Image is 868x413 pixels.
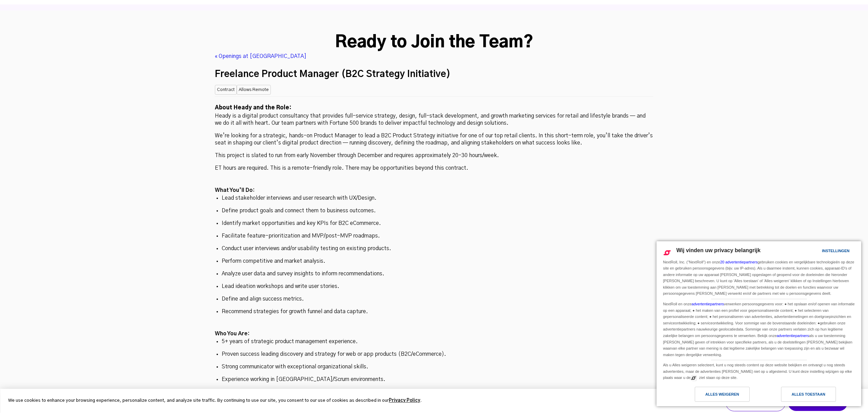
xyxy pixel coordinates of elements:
div: NextRoll en onze verwerken persoonsgegevens voor: ● het opslaan en/of openen van informatie op ee... [662,299,856,358]
p: Identify market opportunities and key KPIs for B2C eCommerce. [222,220,646,227]
small: Contract [215,85,237,95]
a: « Openings at [GEOGRAPHIC_DATA] [215,53,306,59]
h2: Who You Are: [215,330,653,338]
p: ET hours are required. This is a remote-friendly role. There may be opportunities beyond this con... [215,165,653,172]
p: Heady is a digital product consultancy that provides full-service strategy, design, full-stack de... [215,112,653,127]
strong: About Heady and the Role: [215,105,291,110]
a: advertentiepartners [692,302,724,306]
a: advertentiepartners [777,334,809,338]
p: Conduct user interviews and/or usability testing on existing products. [222,245,646,252]
div: Alles toestaan [792,391,825,398]
h2: Freelance Product Manager (B2C Strategy Initiative) [215,67,653,82]
p: Lead stakeholder interviews and user research with UX/Design. [222,195,646,202]
a: Instellingen [810,245,826,258]
p: Strong communicator with exceptional organizational skills. [222,363,646,370]
div: Alles weigeren [705,391,739,398]
h2: What You’ll Do: [215,186,653,195]
p: Recommend strategies for growth funnel and data capture. [222,308,646,315]
a: Privacy Policy [389,397,420,405]
p: Perform competitive and market analysis. [222,258,646,265]
a: Alles toestaan [759,387,857,405]
p: Define and align success metrics. [222,295,646,303]
div: NextRoll, Inc. ("NextRoll") en onze gebruiken cookies en vergelijkbare technologieën op deze site... [662,258,856,297]
p: Proven success leading discovery and strategy for web or app products (B2C/eCommerce). [222,351,646,358]
small: Allows Remote [237,85,271,95]
h2: Ready to Join the Team? [215,32,653,53]
p: We use cookies to enhance your browsing experience, personalize content, and analyze site traffic... [8,397,422,405]
a: 20 advertentiepartners [720,260,757,264]
p: 5+ years of strategic product management experience. [222,338,646,345]
p: Define product goals and connect them to business outcomes. [222,207,646,214]
p: This project is slated to run from early November through December and requires approximately 20-... [215,152,653,159]
p: Experience working in [GEOGRAPHIC_DATA]/Scrum environments. [222,376,646,383]
div: Instellingen [822,247,850,255]
span: Wij vinden uw privacy belangrijk [676,247,761,253]
p: Facilitate feature-prioritization and MVP/post-MVP roadmaps. [222,232,646,240]
p: We’re looking for a strategic, hands-on Product Manager to lead a B2C Product Strategy initiative... [215,132,653,147]
a: Alles weigeren [661,387,759,405]
div: Als u Alles weigeren selecteert, kunt u nog steeds content op deze website bekijken en ontvangt u... [662,360,856,382]
p: Lead ideation workshops and write user stories. [222,283,646,290]
p: Analyze user data and survey insights to inform recommendations. [222,270,646,277]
